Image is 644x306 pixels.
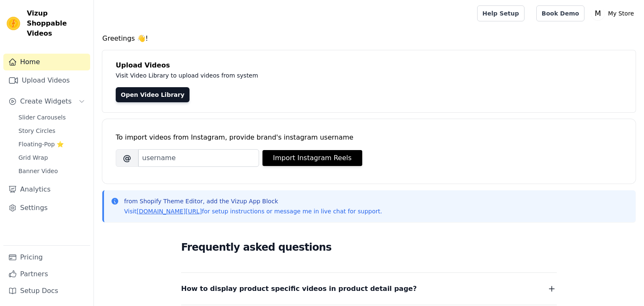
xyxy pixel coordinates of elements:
[605,6,637,21] p: My Store
[116,132,622,143] div: To import videos from Instagram, provide brand's instagram username
[138,149,259,167] input: username
[3,249,90,266] a: Pricing
[477,5,525,21] a: Help Setup
[3,54,90,70] a: Home
[20,96,72,106] span: Create Widgets
[18,167,58,175] span: Banner Video
[595,9,601,18] text: M
[181,239,557,256] h2: Frequently asked questions
[13,125,90,137] a: Story Circles
[3,266,90,283] a: Partners
[116,70,491,80] p: Visit Video Library to upload videos from system
[18,127,55,135] span: Story Circles
[27,8,87,39] span: Vizup Shoppable Videos
[7,17,20,30] img: Vizup
[3,200,90,216] a: Settings
[116,60,622,70] h4: Upload Videos
[13,165,90,177] a: Banner Video
[262,150,362,166] button: Import Instagram Reels
[137,208,202,215] a: [DOMAIN_NAME][URL]
[124,207,382,215] p: Visit for setup instructions or message me in live chat for support.
[124,197,382,205] p: from Shopify Theme Editor, add the Vizup App Block
[116,87,190,102] a: Open Video Library
[13,152,90,163] a: Grid Wrap
[116,149,138,167] span: @
[181,283,557,295] button: How to display product specific videos in product detail page?
[3,181,90,198] a: Analytics
[536,5,584,21] a: Book Demo
[18,140,64,148] span: Floating-Pop ⭐
[18,153,48,162] span: Grid Wrap
[102,34,636,44] h4: Greetings 👋!
[13,112,90,123] a: Slider Carousels
[18,113,66,122] span: Slider Carousels
[181,283,417,295] span: How to display product specific videos in product detail page?
[3,93,90,110] button: Create Widgets
[13,138,90,150] a: Floating-Pop ⭐
[3,283,90,299] a: Setup Docs
[591,6,637,21] button: M My Store
[3,72,90,89] a: Upload Videos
